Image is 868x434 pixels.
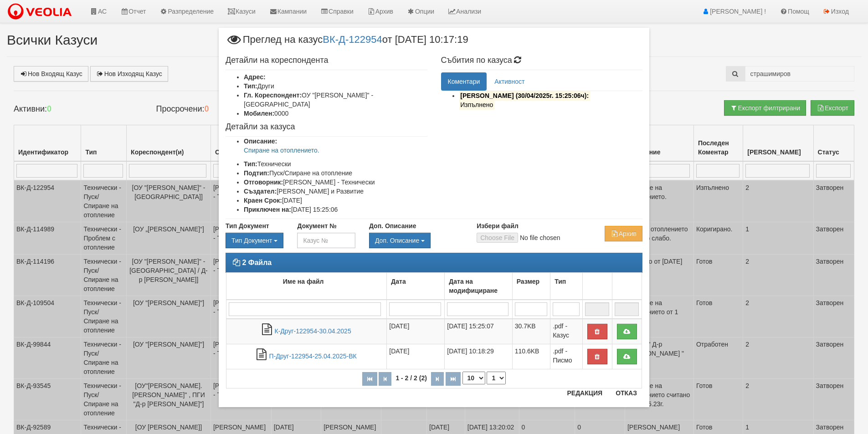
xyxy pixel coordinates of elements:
[459,91,643,109] li: Изпратено до кореспондента
[449,278,498,294] b: Дата на модифициране
[275,327,351,335] a: К-Друг-122954-30.04.2025
[297,221,336,230] label: Документ №
[226,319,642,344] tr: К-Друг-122954-30.04.2025.pdf - Казус
[297,233,355,248] input: Казус №
[226,233,283,248] div: Двоен клик, за изчистване на избраната стойност.
[244,110,274,117] b: Мобилен:
[244,160,257,168] b: Тип:
[555,278,566,285] b: Тип
[605,226,642,241] button: Архив
[226,273,387,300] td: Име на файл: No sort applied, activate to apply an ascending sort
[244,82,257,90] b: Тип:
[387,273,445,300] td: Дата: No sort applied, activate to apply an ascending sort
[244,92,302,99] b: Гл. Кореспондент:
[462,372,485,384] select: Брой редове на страница
[387,344,445,369] td: [DATE]
[431,372,444,386] button: Следваща страница
[512,319,550,344] td: 30.7KB
[362,372,377,386] button: Първа страница
[226,56,427,65] h4: Детайли на кореспондента
[441,56,643,65] h4: Събития по казуса
[488,72,531,91] a: Активност
[244,188,277,195] b: Създател:
[369,233,463,248] div: Двоен клик, за изчистване на избраната стойност.
[244,179,283,186] b: Отговорник:
[512,344,550,369] td: 110.6KB
[369,233,431,248] button: Доп. Описание
[487,372,506,384] select: Страница номер
[517,278,539,285] b: Размер
[244,91,427,109] li: ОУ "[PERSON_NAME]" - [GEOGRAPHIC_DATA]
[459,100,495,110] mark: Изпълнено
[244,178,427,187] li: [PERSON_NAME] - Технически
[226,344,642,369] tr: П-Друг-122954-25.04.2025-ВК.pdf - Писмо
[244,138,277,145] b: Описание:
[375,237,419,244] span: Доп. Описание
[244,168,427,178] li: Пуск/Спиране на отопление
[612,273,642,300] td: : No sort applied, activate to apply an ascending sort
[550,344,583,369] td: .pdf - Писмо
[226,233,283,248] button: Тип Документ
[283,278,324,285] b: Име на файл
[445,344,512,369] td: [DATE] 10:18:29
[445,273,512,300] td: Дата на модифициране: No sort applied, activate to apply an ascending sort
[244,169,269,177] b: Подтип:
[244,159,427,168] li: Технически
[226,221,269,230] label: Тип Документ
[391,278,406,285] b: Дата
[226,35,468,51] span: Преглед на казус от [DATE] 10:17:19
[244,82,427,91] li: Други
[582,273,612,300] td: : No sort applied, activate to apply an ascending sort
[244,187,427,196] li: [PERSON_NAME] и Развитие
[445,319,512,344] td: [DATE] 15:25:07
[477,221,519,230] label: Избери файл
[550,273,583,300] td: Тип: No sort applied, activate to apply an ascending sort
[441,72,487,91] a: Коментари
[369,221,416,230] label: Доп. Описание
[244,206,291,213] b: Приключен на:
[244,109,427,118] li: 0000
[244,146,427,155] p: Спиране на отоплението.
[393,374,429,382] span: 1 - 2 / 2 (2)
[379,372,391,386] button: Предишна страница
[512,273,550,300] td: Размер: No sort applied, activate to apply an ascending sort
[244,197,282,204] b: Краен Срок:
[446,372,461,386] button: Последна страница
[244,205,427,214] li: [DATE] 15:25:06
[323,34,382,45] a: ВК-Д-122954
[231,237,272,244] span: Тип Документ
[459,91,590,101] mark: [PERSON_NAME] (30/04/2025г. 15:25:06ч):
[244,73,266,81] b: Адрес:
[387,319,445,344] td: [DATE]
[269,352,357,360] a: П-Друг-122954-25.04.2025-ВК
[226,123,427,132] h4: Детайли за казуса
[244,196,427,205] li: [DATE]
[242,259,272,266] strong: 2 Файла
[550,319,583,344] td: .pdf - Казус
